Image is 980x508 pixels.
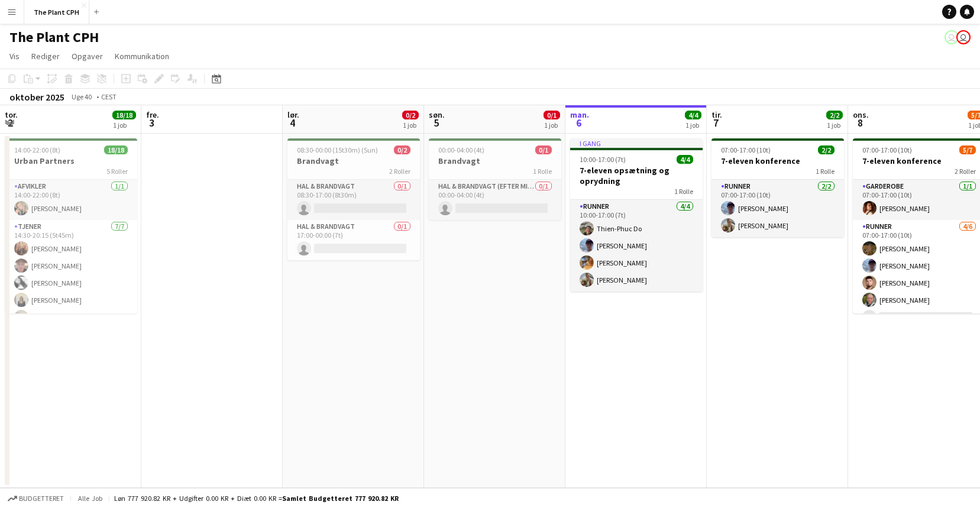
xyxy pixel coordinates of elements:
a: Kommunikation [110,48,174,64]
app-user-avatar: Magnus Pedersen [956,30,971,44]
a: Vis [5,48,24,64]
span: 10:00-17:00 (7t) [580,155,626,164]
span: 08:30-00:00 (15t30m) (Sun) [297,145,378,154]
div: oktober 2025 [9,91,64,103]
div: 1 job [685,121,701,130]
span: fre. [146,109,159,120]
app-card-role: Hal & brandvagt0/108:30-17:00 (8t30m) [287,180,420,220]
span: 1 Rolle [816,167,835,176]
span: 0/2 [402,111,419,119]
button: The Plant CPH [24,1,89,24]
span: tir. [711,109,722,120]
span: 07:00-17:00 (10t) [721,145,771,154]
span: tor. [5,109,18,120]
span: 00:00-04:00 (4t) [438,145,484,154]
span: ons. [853,109,869,120]
a: Opgaver [67,48,108,64]
span: 7 [710,116,722,130]
app-job-card: I gang10:00-17:00 (7t)4/47-eleven opsætning og oprydning1 RolleRunner4/410:00-17:00 (7t)Thien-Phu... [570,138,703,292]
app-card-role: Tjener7/714:30-20:15 (5t45m)[PERSON_NAME][PERSON_NAME][PERSON_NAME][PERSON_NAME][PERSON_NAME] [5,220,137,363]
app-job-card: 00:00-04:00 (4t)0/1Brandvagt1 RolleHal & brandvagt (efter midnat)0/100:00-04:00 (4t) [429,138,561,220]
app-card-role: Afvikler1/114:00-22:00 (8t)[PERSON_NAME] [5,180,137,220]
span: 4 [286,116,299,130]
h1: The Plant CPH [9,28,99,46]
span: Opgaver [72,51,103,62]
app-job-card: 08:30-00:00 (15t30m) (Sun)0/2Brandvagt2 RollerHal & brandvagt0/108:30-17:00 (8t30m) Hal & brandva... [287,138,420,260]
app-card-role: Runner4/410:00-17:00 (7t)Thien-Phuc Do[PERSON_NAME][PERSON_NAME][PERSON_NAME] [570,200,703,292]
span: 5 Roller [106,167,128,176]
span: 2/2 [826,111,843,119]
span: Vis [9,51,20,62]
span: Budgetteret [19,494,64,503]
span: 2/2 [818,145,835,154]
span: 07:00-17:00 (10t) [862,145,912,154]
span: 5/7 [959,145,976,154]
div: CEST [101,92,117,101]
span: lør. [287,109,299,120]
span: 18/18 [104,145,128,154]
span: 2 Roller [389,167,410,176]
h3: Brandvagt [429,156,561,166]
span: 2 Roller [955,167,976,176]
div: 1 job [827,121,842,130]
span: 3 [144,116,159,130]
a: Rediger [27,48,64,64]
app-card-role: Hal & brandvagt (efter midnat)0/100:00-04:00 (4t) [429,180,561,220]
span: 1 Rolle [533,167,552,176]
span: Alle job [76,494,104,503]
span: 2 [3,116,18,130]
span: 1 Rolle [674,187,693,196]
h3: 7-eleven opsætning og oprydning [570,165,703,186]
span: Rediger [31,51,60,62]
app-user-avatar: Peter Poulsen [945,30,959,44]
div: Løn 777 920.82 KR + Udgifter 0.00 KR + Diæt 0.00 KR = [114,494,399,503]
span: Uge 40 [67,92,96,101]
span: 0/2 [394,145,410,154]
div: I gang [570,138,703,148]
button: Budgetteret [6,492,66,505]
span: 4/4 [685,111,701,119]
span: man. [570,109,589,120]
span: 14:00-22:00 (8t) [14,145,60,154]
span: søn. [429,109,445,120]
h3: Urban Partners [5,156,137,166]
div: 1 job [113,121,135,130]
span: 0/1 [544,111,560,119]
app-card-role: Runner2/207:00-17:00 (10t)[PERSON_NAME][PERSON_NAME] [711,180,844,237]
div: 1 job [403,121,418,130]
span: 6 [568,116,589,130]
span: 8 [851,116,869,130]
span: 4/4 [677,155,693,164]
span: 0/1 [535,145,552,154]
span: 5 [427,116,445,130]
span: Samlet budgetteret 777 920.82 KR [282,494,399,503]
app-job-card: 14:00-22:00 (8t)18/18Urban Partners5 RollerAfvikler1/114:00-22:00 (8t)[PERSON_NAME]Tjener7/714:30... [5,138,137,313]
app-job-card: 07:00-17:00 (10t)2/27-eleven konference1 RolleRunner2/207:00-17:00 (10t)[PERSON_NAME][PERSON_NAME] [711,138,844,237]
h3: 7-eleven konference [711,156,844,166]
app-card-role: Hal & brandvagt0/117:00-00:00 (7t) [287,220,420,260]
span: 18/18 [112,111,136,119]
span: Kommunikation [115,51,169,62]
div: 1 job [544,121,559,130]
h3: Brandvagt [287,156,420,166]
